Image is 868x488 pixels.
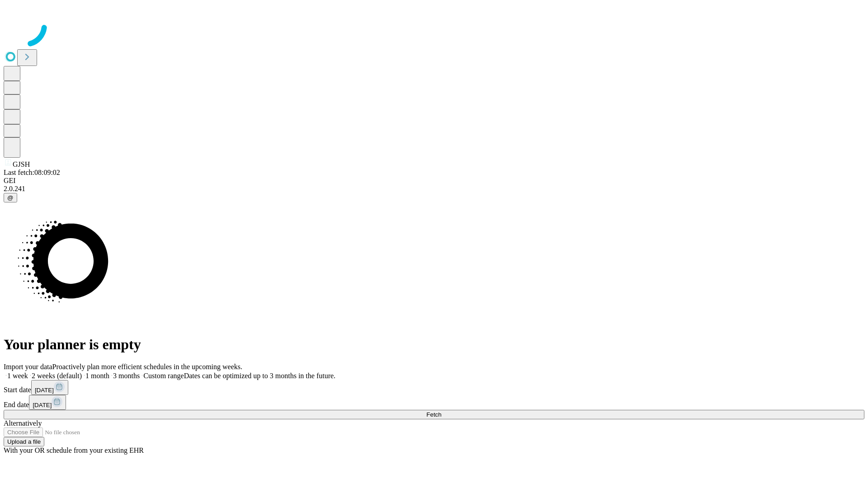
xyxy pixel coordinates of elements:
[4,363,52,371] span: Import your data
[4,380,864,395] div: Start date
[29,395,66,410] button: [DATE]
[31,380,68,395] button: [DATE]
[32,372,82,380] span: 2 weeks (default)
[4,419,42,427] span: Alternatively
[143,372,184,380] span: Custom range
[4,177,864,185] div: GEI
[4,336,864,353] h1: Your planner is empty
[33,402,52,408] span: [DATE]
[113,372,140,380] span: 3 months
[85,372,109,380] span: 1 month
[4,446,144,454] span: With your OR schedule from your existing EHR
[35,387,54,394] span: [DATE]
[4,193,17,202] button: @
[4,395,864,410] div: End date
[4,185,864,193] div: 2.0.241
[4,437,44,446] button: Upload a file
[7,194,14,201] span: @
[4,410,864,419] button: Fetch
[184,372,335,380] span: Dates can be optimized up to 3 months in the future.
[7,372,28,380] span: 1 week
[13,160,30,168] span: GJSH
[426,411,441,418] span: Fetch
[4,169,60,176] span: Last fetch: 08:09:02
[52,363,242,371] span: Proactively plan more efficient schedules in the upcoming weeks.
